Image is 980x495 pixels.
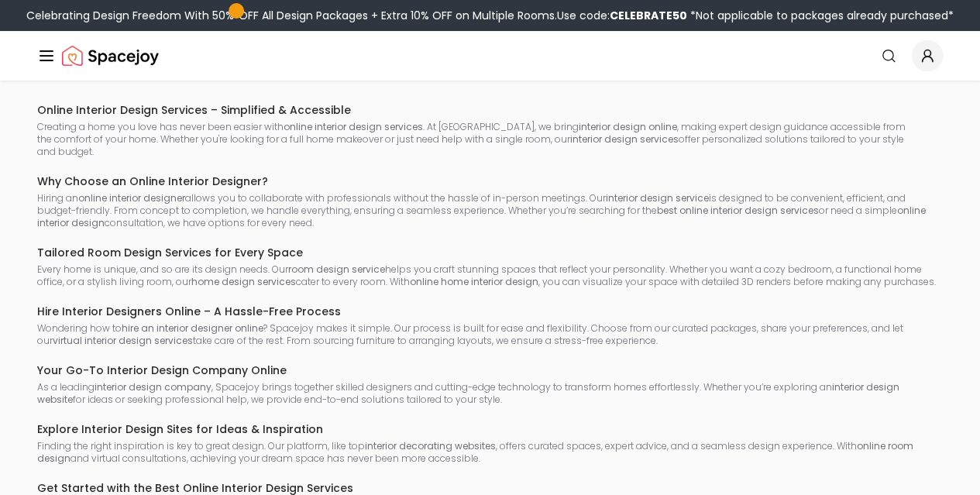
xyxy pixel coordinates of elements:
[557,8,687,23] span: Use code:
[95,380,211,394] strong: interior design company
[37,440,943,465] p: Finding the right inspiration is key to great design. Our platform, like top , offers curated spa...
[62,40,159,71] a: Spacejoy
[37,363,943,378] h6: Your Go-To Interior Design Company Online
[37,381,943,406] p: As a leading , Spacejoy brings together skilled designers and cutting-edge technology to transfor...
[410,275,538,288] strong: online home interior design
[687,8,954,23] span: *Not applicable to packages already purchased*
[365,439,496,452] strong: interior decorating websites
[284,120,423,133] strong: online interior design services
[78,191,185,205] strong: online interior designer
[37,421,943,437] h6: Explore Interior Design Sites for Ideas & Inspiration
[37,121,943,158] p: Creating a home you love has never been easier with . At [GEOGRAPHIC_DATA], we bring , making exp...
[37,304,943,319] h6: Hire Interior Designers Online – A Hassle-Free Process
[37,439,913,465] strong: online room design
[37,174,943,189] h6: Why Choose an Online Interior Designer?
[37,192,943,229] p: Hiring an allows you to collaborate with professionals without the hassle of in-person meetings. ...
[606,191,709,205] strong: interior design service
[191,275,296,288] strong: home design services
[37,263,943,288] p: Every home is unique, and so are its design needs. Our helps you craft stunning spaces that refle...
[37,380,899,406] strong: interior design website
[610,8,687,23] b: CELEBRATE50
[26,8,954,23] div: Celebrating Design Freedom With 50% OFF All Design Packages + Extra 10% OFF on Multiple Rooms.
[53,334,193,347] strong: virtual interior design services
[579,120,677,133] strong: interior design online
[288,263,385,276] strong: room design service
[62,40,159,71] img: Spacejoy Logo
[37,31,943,81] nav: Global
[570,132,679,146] strong: interior design services
[657,204,819,217] strong: best online interior design services
[37,204,926,229] strong: online interior design
[37,322,943,347] p: Wondering how to ? Spacejoy makes it simple. Our process is built for ease and flexibility. Choos...
[122,321,263,335] strong: hire an interior designer online
[37,102,943,118] h6: Online Interior Design Services – Simplified & Accessible
[37,245,943,260] h6: Tailored Room Design Services for Every Space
